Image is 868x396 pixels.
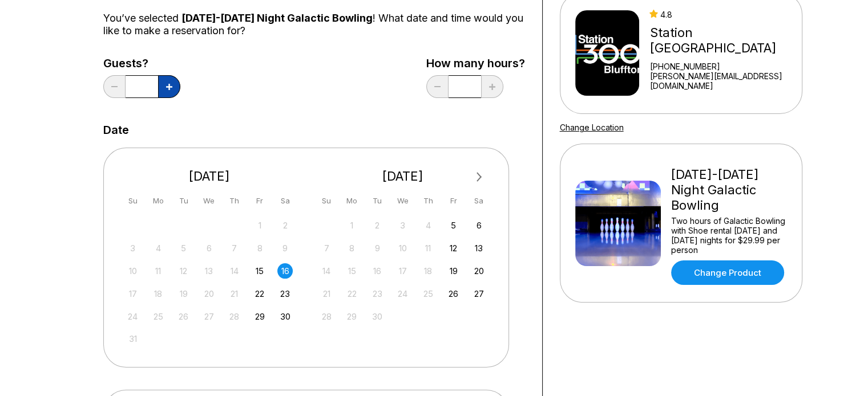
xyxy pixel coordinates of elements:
[124,217,295,347] div: month 2025-08
[125,286,140,301] div: Not available Sunday, August 17th, 2025
[649,25,797,56] div: Station [GEOGRAPHIC_DATA]
[471,240,487,256] div: Choose Saturday, September 13th, 2025
[421,286,436,301] div: Not available Thursday, September 25th, 2025
[151,240,166,256] div: Not available Monday, August 4th, 2025
[252,309,268,324] div: Choose Friday, August 29th, 2025
[181,12,373,24] span: [DATE]-[DATE] Night Galactic Bowling
[446,218,461,233] div: Choose Friday, September 5th, 2025
[319,263,334,279] div: Not available Sunday, September 14th, 2025
[201,240,217,256] div: Not available Wednesday, August 6th, 2025
[370,193,385,209] div: Tu
[421,193,436,209] div: Th
[370,286,385,301] div: Not available Tuesday, September 23rd, 2025
[319,193,334,209] div: Su
[471,286,487,301] div: Choose Saturday, September 27th, 2025
[151,193,166,209] div: Mo
[201,286,217,301] div: Not available Wednesday, August 20th, 2025
[370,309,385,324] div: Not available Tuesday, September 30th, 2025
[103,124,129,136] label: Date
[252,240,268,256] div: Not available Friday, August 8th, 2025
[121,169,298,184] div: [DATE]
[151,263,166,279] div: Not available Monday, August 11th, 2025
[395,263,410,279] div: Not available Wednesday, September 17th, 2025
[575,10,640,96] img: Station 300 Bluffton
[470,168,488,186] button: Next Month
[227,263,242,279] div: Not available Thursday, August 14th, 2025
[252,218,268,233] div: Not available Friday, August 1st, 2025
[649,71,797,91] a: [PERSON_NAME][EMAIL_ADDRESS][DOMAIN_NAME]
[471,218,487,233] div: Choose Saturday, September 6th, 2025
[395,286,410,301] div: Not available Wednesday, September 24th, 2025
[277,309,293,324] div: Choose Saturday, August 30th, 2025
[344,286,360,301] div: Not available Monday, September 22nd, 2025
[344,309,360,324] div: Not available Monday, September 29th, 2025
[395,240,410,256] div: Not available Wednesday, September 10th, 2025
[201,263,217,279] div: Not available Wednesday, August 13th, 2025
[344,193,360,209] div: Mo
[421,218,436,233] div: Not available Thursday, September 4th, 2025
[319,240,334,256] div: Not available Sunday, September 7th, 2025
[125,193,140,209] div: Su
[227,193,242,209] div: Th
[560,123,624,132] a: Change Location
[446,193,461,209] div: Fr
[227,240,242,256] div: Not available Thursday, August 7th, 2025
[395,218,410,233] div: Not available Wednesday, September 3rd, 2025
[421,240,436,256] div: Not available Thursday, September 11th, 2025
[227,286,242,301] div: Not available Thursday, August 21st, 2025
[671,260,784,285] a: Change Product
[395,193,410,209] div: We
[446,263,461,279] div: Choose Friday, September 19th, 2025
[277,286,293,301] div: Choose Saturday, August 23rd, 2025
[421,263,436,279] div: Not available Thursday, September 18th, 2025
[125,240,140,256] div: Not available Sunday, August 3rd, 2025
[277,193,293,209] div: Sa
[151,286,166,301] div: Not available Monday, August 18th, 2025
[125,263,140,279] div: Not available Sunday, August 10th, 2025
[344,263,360,279] div: Not available Monday, September 15th, 2025
[277,218,293,233] div: Not available Saturday, August 2nd, 2025
[125,309,140,324] div: Not available Sunday, August 24th, 2025
[103,57,180,70] label: Guests?
[277,263,293,279] div: Choose Saturday, August 16th, 2025
[575,181,661,266] img: Friday-Saturday Night Galactic Bowling
[252,286,268,301] div: Choose Friday, August 22nd, 2025
[471,263,487,279] div: Choose Saturday, September 20th, 2025
[370,240,385,256] div: Not available Tuesday, September 9th, 2025
[227,309,242,324] div: Not available Thursday, August 28th, 2025
[317,217,488,324] div: month 2025-09
[277,240,293,256] div: Not available Saturday, August 9th, 2025
[201,193,217,209] div: We
[426,57,525,70] label: How many hours?
[103,12,525,37] div: You’ve selected ! What date and time would you like to make a reservation for?
[176,263,191,279] div: Not available Tuesday, August 12th, 2025
[176,240,191,256] div: Not available Tuesday, August 5th, 2025
[252,263,268,279] div: Choose Friday, August 15th, 2025
[344,218,360,233] div: Not available Monday, September 1st, 2025
[151,309,166,324] div: Not available Monday, August 25th, 2025
[252,193,268,209] div: Fr
[649,10,797,19] div: 4.8
[176,309,191,324] div: Not available Tuesday, August 26th, 2025
[649,62,797,71] div: [PHONE_NUMBER]
[125,331,140,346] div: Not available Sunday, August 31st, 2025
[344,240,360,256] div: Not available Monday, September 8th, 2025
[314,169,491,184] div: [DATE]
[176,193,191,209] div: Tu
[319,286,334,301] div: Not available Sunday, September 21st, 2025
[370,218,385,233] div: Not available Tuesday, September 2nd, 2025
[319,309,334,324] div: Not available Sunday, September 28th, 2025
[446,240,461,256] div: Choose Friday, September 12th, 2025
[446,286,461,301] div: Choose Friday, September 26th, 2025
[471,193,487,209] div: Sa
[671,216,787,255] div: Two hours of Galactic Bowling with Shoe rental [DATE] and [DATE] nights for $29.99 per person
[671,167,787,213] div: [DATE]-[DATE] Night Galactic Bowling
[176,286,191,301] div: Not available Tuesday, August 19th, 2025
[201,309,217,324] div: Not available Wednesday, August 27th, 2025
[370,263,385,279] div: Not available Tuesday, September 16th, 2025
